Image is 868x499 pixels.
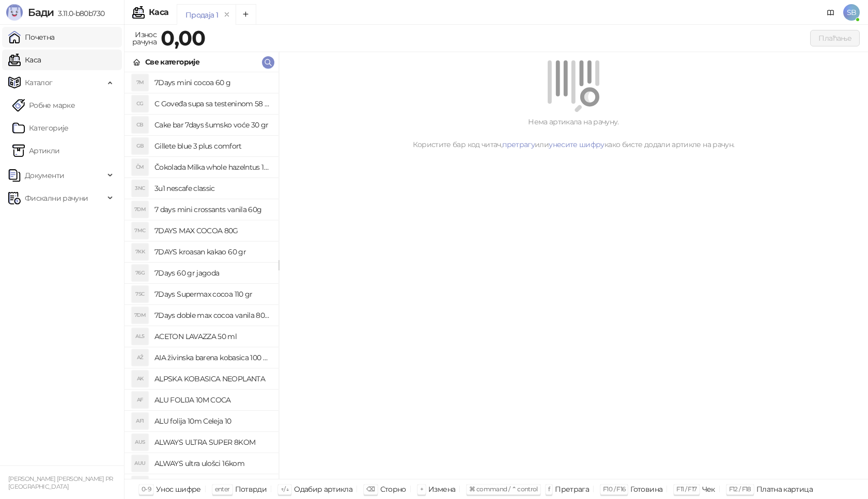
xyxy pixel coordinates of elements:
div: Све категорије [145,56,199,68]
div: A0L [132,476,148,493]
div: 76G [132,265,148,281]
span: Каталог [25,72,53,93]
a: Категорије [12,118,69,138]
span: F11 / F17 [676,485,696,493]
strong: 0,00 [161,25,205,51]
span: 3.11.0-b80b730 [54,9,104,18]
img: Logo [6,4,23,21]
div: Сторно [380,482,406,496]
div: Потврди [235,482,267,496]
h4: ALWAYS ULTRA SUPER 8KOM [154,434,270,450]
span: F10 / F16 [603,485,625,493]
h4: Čokolada Milka whole hazelntus 100 gr [154,159,270,175]
span: Бади [28,6,54,19]
button: Add tab [236,4,256,25]
h4: AMSTEL 0,5 LIMENKA [154,476,270,493]
button: Плаћање [810,30,860,46]
h4: C Goveđa supa sa testeninom 58 grama [154,95,270,112]
div: grid [125,72,278,479]
div: Нема артикала на рачуну. Користите бар код читач, или како бисте додали артикле на рачун. [291,116,856,150]
span: 0-9 [142,485,151,493]
h4: 7Days doble max cocoa vanila 80 gr [154,307,270,324]
h4: 7Days Supermax cocoa 110 gr [154,286,270,302]
div: 7SC [132,286,148,302]
div: Каса [149,8,168,17]
div: 7DM [132,307,148,324]
div: AUS [132,434,148,450]
div: Платна картица [756,482,813,496]
h4: 3u1 nescafe classic [154,180,270,197]
h4: ALWAYS ultra ulošci 16kom [154,455,270,472]
div: 3NC [132,180,148,197]
div: AF1 [132,413,148,429]
span: + [420,485,423,493]
div: Измена [428,482,455,496]
h4: ALU folija 10m Celeja 10 [154,413,270,429]
div: 7M [132,74,148,91]
div: AK [132,371,148,387]
a: ArtikliАртикли [12,140,60,161]
span: f [548,485,550,493]
div: AF [132,392,148,408]
h4: 7Days 60 gr jagoda [154,265,270,281]
div: Готовина [630,482,662,496]
span: F12 / F18 [729,485,751,493]
div: CG [132,95,148,112]
span: enter [215,485,230,493]
div: CB [132,117,148,133]
h4: 7 days mini crossants vanila 60g [154,201,270,218]
a: унесите шифру [549,140,605,149]
div: Одабир артикла [294,482,352,496]
div: 7DM [132,201,148,218]
span: Фискални рачуни [25,188,88,208]
span: ⌘ command / ⌃ control [469,485,538,493]
div: 7MC [132,222,148,239]
h4: Gillete blue 3 plus comfort [154,138,270,154]
h4: ALPSKA KOBASICA NEOPLANTA [154,371,270,387]
div: Унос шифре [156,482,201,496]
div: ČM [132,159,148,175]
div: AL5 [132,328,148,345]
span: ↑/↓ [281,485,289,493]
h4: AIA živinska barena kobasica 100 gr [154,349,270,366]
h4: ALU FOLIJA 10M COCA [154,392,270,408]
span: Документи [25,165,64,186]
small: [PERSON_NAME] [PERSON_NAME] PR [GEOGRAPHIC_DATA] [8,475,113,490]
div: 7KK [132,244,148,260]
span: SB [843,4,860,21]
div: GB [132,138,148,154]
a: Каса [8,50,41,70]
div: Продаја 1 [185,9,218,21]
button: remove [220,10,234,19]
div: AŽ [132,349,148,366]
a: претрагу [502,140,535,149]
a: Робне марке [12,95,75,116]
span: ⌫ [366,485,375,493]
h4: ACETON LAVAZZA 50 ml [154,328,270,345]
a: Почетна [8,27,55,47]
h4: 7Days mini cocoa 60 g [154,74,270,91]
div: Износ рачуна [130,28,159,49]
div: Чек [702,482,715,496]
h4: 7DAYS kroasan kakao 60 gr [154,244,270,260]
h4: 7DAYS MAX COCOA 80G [154,222,270,239]
div: Претрага [555,482,589,496]
div: AUU [132,455,148,472]
h4: Cake bar 7days šumsko voće 30 gr [154,117,270,133]
a: Документација [823,4,839,21]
